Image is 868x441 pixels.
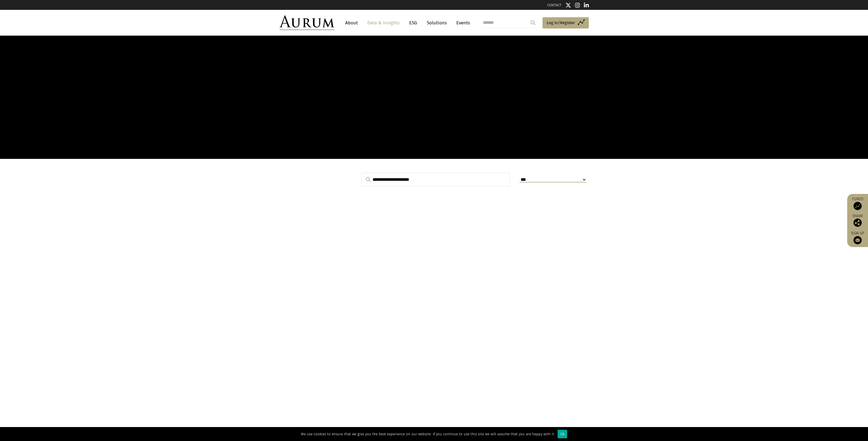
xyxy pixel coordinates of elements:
[566,2,571,8] img: Twitter icon
[853,202,862,210] img: Access Funds
[342,18,361,28] a: About
[406,18,420,28] a: ESG
[850,214,865,227] div: Share
[366,177,371,182] img: search.svg
[558,430,567,438] div: Ok
[543,17,589,29] a: Log in/Register
[454,18,470,28] a: Events
[547,3,561,7] a: CONTACT
[853,219,862,227] img: Share this post
[547,19,575,26] span: Log in/Register
[527,17,538,28] input: Submit
[850,197,865,210] a: Funds
[279,15,334,30] img: Aurum
[575,2,580,8] img: Instagram icon
[853,236,862,244] img: Sign up to our newsletter
[365,18,402,28] a: Data & Insights
[424,18,449,28] a: Solutions
[584,2,589,8] img: Linkedin icon
[850,231,865,244] a: Sign up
